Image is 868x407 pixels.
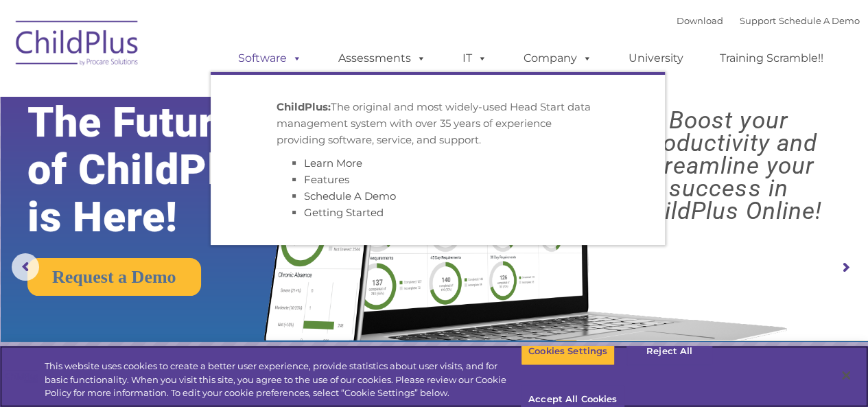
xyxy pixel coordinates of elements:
img: ChildPlus by Procare Solutions [9,11,146,80]
a: Schedule A Demo [779,15,860,26]
button: Reject All [626,337,712,366]
a: Download [677,15,723,26]
a: Learn More [304,156,362,170]
a: University [615,45,697,72]
a: IT [449,45,501,72]
a: Features [304,173,349,186]
button: Close [831,360,861,391]
strong: ChildPlus: [277,100,331,113]
a: Schedule A Demo [304,189,396,202]
rs-layer: Boost your productivity and streamline your success in ChildPlus Online! [600,109,857,222]
a: Support [740,15,776,26]
span: Phone number [191,147,249,157]
a: Assessments [325,45,440,72]
a: Training Scramble!! [706,45,837,72]
p: The original and most widely-used Head Start data management system with over 35 years of experie... [277,99,599,148]
div: This website uses cookies to create a better user experience, provide statistics about user visit... [45,360,521,400]
a: Company [510,45,606,72]
a: Request a Demo [27,258,201,296]
a: Software [224,45,316,72]
span: Last name [191,91,233,101]
a: Getting Started [304,206,384,219]
button: Cookies Settings [521,337,615,366]
font: | [677,15,860,26]
rs-layer: The Future of ChildPlus is Here! [27,99,305,241]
